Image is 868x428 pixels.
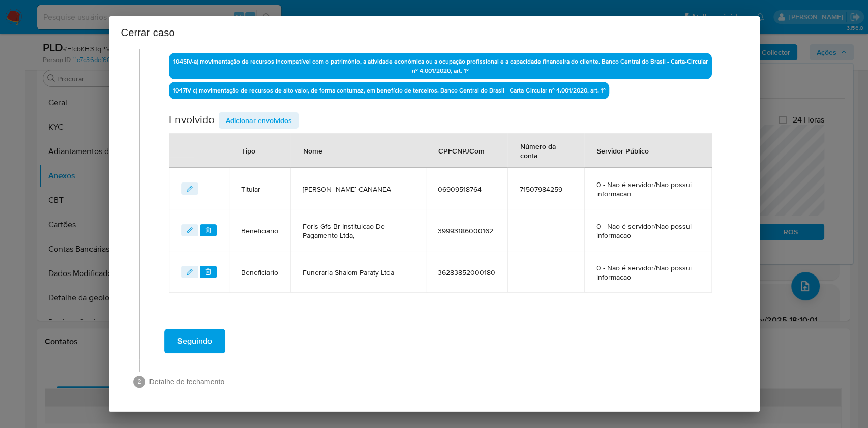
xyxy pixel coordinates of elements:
span: 39993186000162 [438,226,495,235]
span: Beneficiario [241,268,278,277]
p: 1045 IV-a) movimentação de recursos incompatível com o patrimônio, a atividade econômica ou a ocu... [169,53,711,79]
td: ServPub [584,251,712,293]
span: 36283852000180 [438,268,495,277]
div: Servidor Público [585,138,661,163]
button: addEnvolvido [219,112,299,129]
td: CPFCNPJEnv [426,209,507,251]
div: Tipo [229,138,267,163]
td: NmEnv [290,168,425,209]
div: Nome [291,138,335,163]
button: deleteEnvolvido [200,266,217,278]
span: Foris Gfs Br Instituicao De Pagamento Ltda, [303,222,413,240]
button: editEnvolvido [181,182,198,195]
p: 1047 IV-c) movimentação de recursos de alto valor, de forma contumaz, em benefício de terceiros. ... [169,82,609,99]
button: Seguindo [164,329,225,353]
td: NumConta [507,209,584,251]
span: 0 - Nao é servidor/Nao possui informacao [596,180,700,198]
button: editEnvolvido [181,266,198,278]
td: CPFCNPJEnv [426,251,507,293]
h2: Cerrar caso [121,24,747,41]
td: ServPub [584,168,712,209]
td: NmEnv [290,209,425,251]
span: Titular [241,185,278,194]
button: deleteEnvolvido [200,224,217,236]
td: NumConta [507,251,584,293]
span: Funeraria Shalom Paraty Ltda [303,268,413,277]
span: 0 - Nao é servidor/Nao possui informacao [596,222,700,240]
div: Número da conta [508,134,584,167]
button: editEnvolvido [181,224,198,236]
span: [PERSON_NAME] CANANEA [303,185,413,194]
td: NumConta [507,168,584,209]
td: NmEnv [290,251,425,293]
span: Detalhe de fechamento [149,377,735,387]
td: CPFCNPJEnv [426,168,507,209]
text: 2 [137,378,141,385]
span: 0 - Nao é servidor/Nao possui informacao [596,263,700,282]
span: Beneficiario [241,226,278,235]
span: Adicionar envolvidos [226,113,292,128]
h2: Envolvido [169,112,215,129]
span: 06909518764 [438,185,495,194]
div: CPFCNPJCom [426,138,497,163]
td: ServPub [584,209,712,251]
span: 71507984259 [520,185,572,194]
span: Seguindo [177,330,212,352]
